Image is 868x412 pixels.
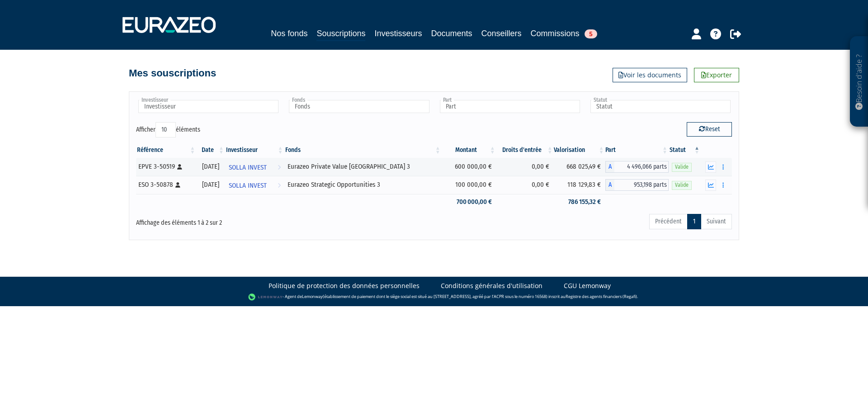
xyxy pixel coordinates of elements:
i: Voir l'investisseur [278,159,281,176]
td: 0,00 € [496,176,554,194]
td: 600 000,00 € [442,158,496,176]
a: Exporter [694,68,739,82]
th: Droits d'entrée: activer pour trier la colonne par ordre croissant [496,142,554,158]
a: Investisseurs [374,27,422,40]
span: A [605,161,614,173]
a: 1 [687,214,701,229]
span: Valide [672,163,692,171]
div: A - Eurazeo Private Value Europe 3 [605,161,669,173]
td: 0,00 € [496,158,554,176]
div: [DATE] [199,180,222,189]
td: 668 025,49 € [554,158,605,176]
td: 100 000,00 € [442,176,496,194]
div: [DATE] [199,162,222,171]
button: Reset [687,122,732,137]
a: Nos fonds [271,27,307,40]
a: SOLLA INVEST [225,176,284,194]
th: Fonds: activer pour trier la colonne par ordre croissant [284,142,442,158]
th: Investisseur: activer pour trier la colonne par ordre croissant [225,142,284,158]
i: [Français] Personne physique [175,182,180,188]
label: Afficher éléments [136,122,200,137]
a: Lemonway [302,294,323,299]
div: ESO 3-50878 [138,180,193,189]
span: 5 [585,29,597,38]
th: Montant: activer pour trier la colonne par ordre croissant [442,142,496,158]
div: - Agent de (établissement de paiement dont le siège social est situé au [STREET_ADDRESS], agréé p... [9,293,859,302]
div: Eurazeo Strategic Opportunities 3 [288,180,439,189]
img: logo-lemonway.png [248,293,283,302]
i: Voir l'investisseur [278,177,281,194]
td: 700 000,00 € [442,194,496,210]
a: Conditions générales d'utilisation [441,281,542,290]
a: Voir les documents [613,68,687,82]
a: Politique de protection des données personnelles [269,281,420,290]
span: SOLLA INVEST [229,159,267,176]
th: Part: activer pour trier la colonne par ordre croissant [605,142,669,158]
a: CGU Lemonway [564,281,611,290]
span: SOLLA INVEST [229,177,267,194]
th: Valorisation: activer pour trier la colonne par ordre croissant [554,142,605,158]
i: [Français] Personne physique [177,164,182,170]
span: Valide [672,181,692,189]
a: Commissions5 [531,27,597,40]
div: Eurazeo Private Value [GEOGRAPHIC_DATA] 3 [288,162,439,171]
div: Affichage des éléments 1 à 2 sur 2 [136,213,377,227]
div: EPVE 3-50519 [138,162,193,171]
img: 1732889491-logotype_eurazeo_blanc_rvb.png [123,17,216,33]
th: Date: activer pour trier la colonne par ordre croissant [196,142,225,158]
a: SOLLA INVEST [225,158,284,176]
a: Documents [431,27,472,40]
span: 4 496,066 parts [614,161,669,173]
td: 786 155,32 € [554,194,605,210]
th: Statut : activer pour trier la colonne par ordre d&eacute;croissant [669,142,701,158]
a: Registre des agents financiers (Regafi) [566,294,637,299]
a: Conseillers [481,27,522,40]
p: Besoin d'aide ? [854,41,864,123]
select: Afficheréléments [156,122,176,137]
a: Souscriptions [316,27,365,41]
div: A - Eurazeo Strategic Opportunities 3 [605,179,669,191]
th: Référence : activer pour trier la colonne par ordre croissant [136,142,196,158]
h4: Mes souscriptions [129,68,216,79]
td: 118 129,83 € [554,176,605,194]
span: 953,198 parts [614,179,669,191]
span: A [605,179,614,191]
